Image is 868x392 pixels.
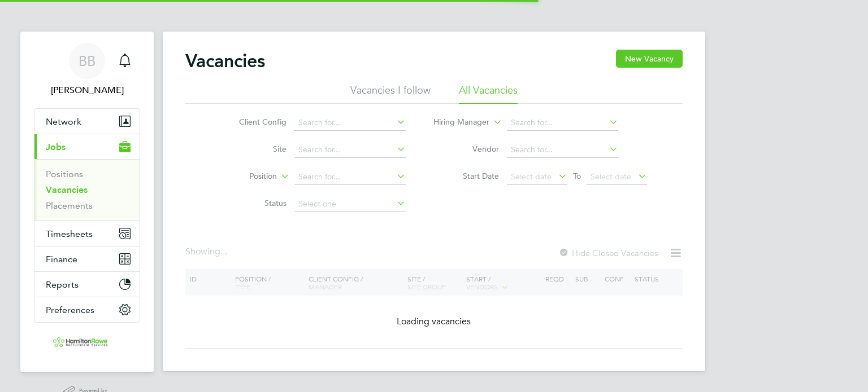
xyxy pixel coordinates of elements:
input: Search for... [294,142,406,158]
button: Finance [34,246,140,271]
input: Select one [294,196,406,212]
a: Positions [46,169,83,179]
span: BB [79,54,96,68]
span: Preferences [46,305,94,315]
li: All Vacancies [459,83,518,104]
h2: Vacancies [185,50,265,72]
button: New Vacancy [616,50,683,68]
img: hamiltonrowerecruitment-logo-retina.png [53,334,121,352]
input: Search for... [294,115,406,131]
label: Start Date [434,171,499,181]
input: Search for... [507,142,618,158]
span: To [570,169,584,183]
label: Hide Closed Vacancies [558,248,658,258]
span: Reports [46,279,79,290]
span: Select date [591,171,631,182]
span: Network [46,116,81,127]
nav: Main navigation [20,32,154,372]
label: Client Config [222,117,287,127]
button: Reports [34,272,140,297]
label: Hiring Manager [424,117,489,128]
div: Showing [185,246,229,258]
span: Jobs [46,142,66,152]
input: Search for... [507,115,618,131]
a: Go to home page [34,334,140,352]
button: Jobs [34,134,140,159]
button: Preferences [34,297,140,322]
span: Timesheets [46,228,93,239]
span: Finance [46,254,77,265]
div: Jobs [34,159,140,221]
a: Vacancies [46,184,88,195]
label: Site [222,144,287,154]
span: Select date [511,171,552,182]
span: Ben Butt [34,83,140,97]
a: Placements [46,200,93,211]
button: Timesheets [34,221,140,246]
label: Vendor [434,144,499,154]
input: Search for... [294,169,406,185]
li: Vacancies I follow [350,83,431,104]
label: Status [222,198,287,208]
a: BB[PERSON_NAME] [34,43,140,97]
button: Network [34,109,140,134]
span: ... [220,246,227,257]
label: Position [212,171,277,182]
